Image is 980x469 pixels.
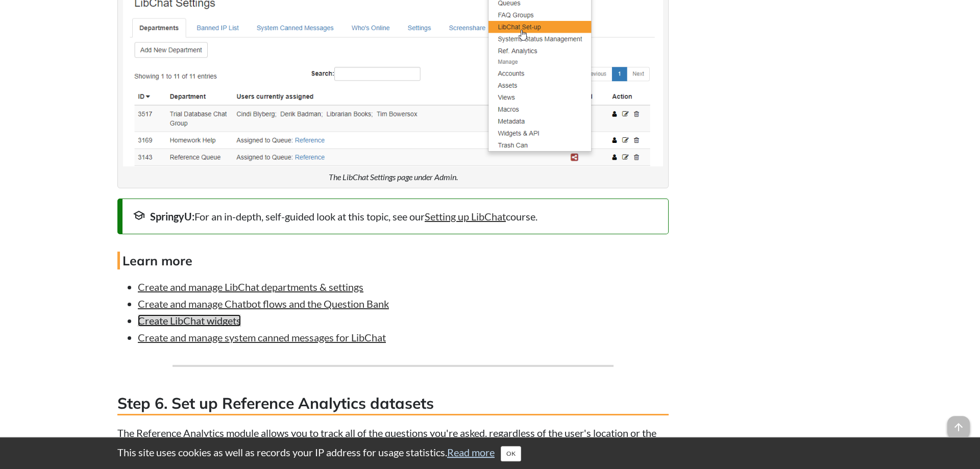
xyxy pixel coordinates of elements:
a: Create LibChat widgets [138,314,241,327]
span: school [133,209,145,221]
strong: SpringyU: [150,210,194,223]
a: Create and manage LibChat departments & settings [138,281,363,293]
a: Setting up LibChat [425,210,506,223]
a: Create and manage system canned messages for LibChat [138,331,386,343]
figcaption: The LibChat Settings page under Admin. [329,171,458,183]
span: arrow_upward [947,416,970,438]
button: Close [501,446,521,461]
div: This site uses cookies as well as records your IP address for usage statistics. [107,445,873,461]
a: Create and manage Chatbot flows and the Question Bank [138,298,389,310]
a: arrow_upward [947,417,970,429]
div: For an in-depth, self-guided look at this topic, see our course. [133,209,658,224]
h3: Step 6. Set up Reference Analytics datasets [117,392,669,415]
a: Read more [447,446,495,458]
h4: Learn more [117,252,669,269]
